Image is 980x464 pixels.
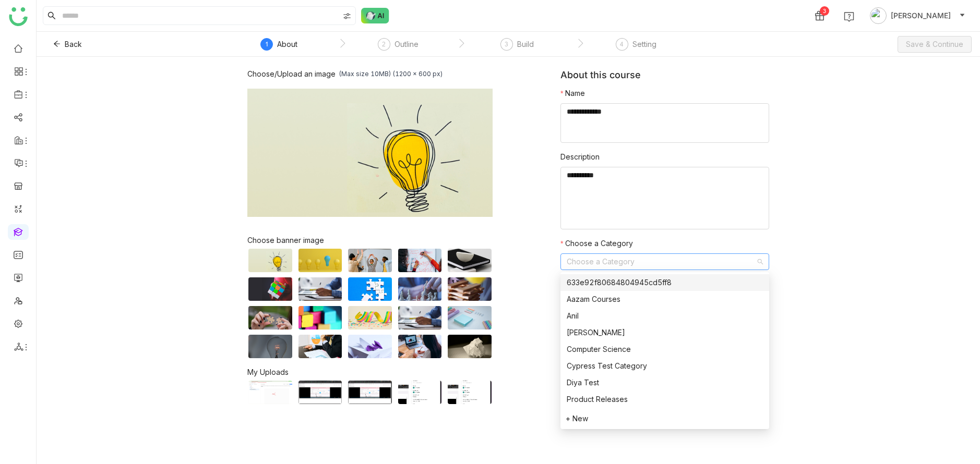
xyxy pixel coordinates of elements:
div: Computer Science [567,344,763,355]
img: ask-buddy-normal.svg [361,8,389,23]
button: Back [45,36,90,53]
span: [PERSON_NAME] [891,10,951,21]
div: Cypress Test Category [567,360,763,372]
img: logo [9,7,28,26]
div: (Max size 10MB) (1200 x 600 px) [339,70,443,78]
div: Choose/Upload an image [247,69,336,78]
div: 4Setting [616,38,656,57]
nz-option-item: Diya Test [560,374,769,391]
label: Description [560,151,600,163]
nz-option-item: Anil [560,308,769,324]
img: search-type.svg [343,12,351,20]
img: help.svg [844,11,854,22]
label: Choose a Category [560,238,633,249]
div: Aazam Courses [567,294,763,305]
div: Choose banner image [247,236,493,245]
span: 1 [265,40,269,48]
nz-option-item: 633e92f80684804945cd5ff8 [560,274,769,291]
div: Outline [395,38,419,51]
nz-option-item: Bhupen [560,324,769,341]
div: 1About [260,38,297,57]
div: Product Releases [567,394,763,405]
button: Save & Continue [898,36,972,53]
div: My Uploads [247,368,560,376]
span: 2 [382,40,386,48]
div: + New [566,413,764,424]
div: 633e92f80684804945cd5ff8 [567,277,763,288]
div: 2Outline [378,38,419,57]
span: 4 [620,40,624,48]
span: 3 [505,40,508,48]
img: avatar [870,7,887,24]
div: About this course [560,69,769,88]
div: Diya Test [567,377,763,388]
nz-option-item: Aazam Courses [560,291,769,308]
div: About [277,38,297,51]
nz-option-item: Cypress Test Category [560,358,769,374]
nz-option-item: Product Releases [560,391,769,408]
div: Setting [632,38,656,51]
nz-option-item: Computer Science [560,341,769,358]
div: Anil [567,310,763,322]
div: Build [517,38,534,51]
button: [PERSON_NAME] [868,7,967,24]
span: Back [65,39,82,50]
div: 3Build [500,38,534,57]
div: 3 [820,6,829,16]
label: Name [560,88,585,99]
div: [PERSON_NAME] [567,327,763,338]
